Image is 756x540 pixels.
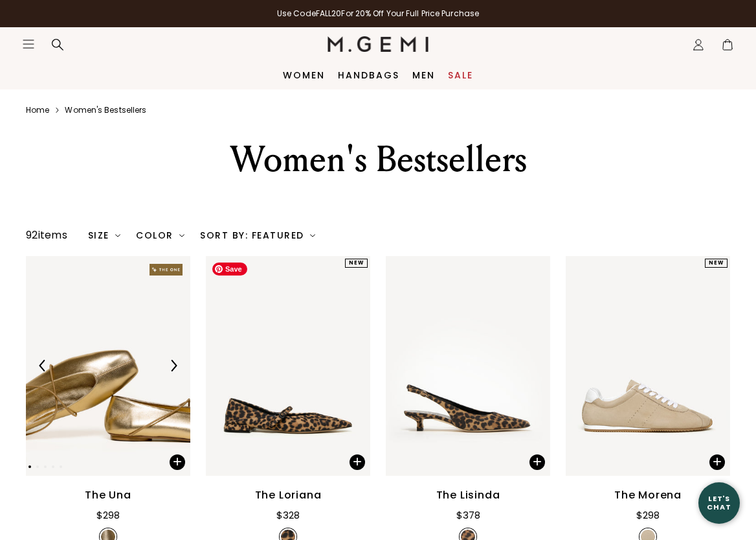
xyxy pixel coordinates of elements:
div: Size [88,230,121,241]
a: Home [26,105,49,115]
img: chevron-down.svg [310,233,315,238]
div: 92 items [26,228,67,243]
img: The Una [26,256,190,476]
div: NEW [345,259,368,268]
div: The Loriana [255,487,322,503]
a: Sale [448,70,473,80]
div: NEW [705,259,728,268]
div: The Morena [614,487,682,503]
div: Let's Chat [698,495,740,511]
a: Women [283,70,325,80]
img: chevron-down.svg [179,233,184,238]
img: Next Arrow [168,360,179,371]
div: $298 [636,508,660,523]
img: The Loriana [206,256,370,476]
div: The Una [85,487,131,503]
img: chevron-down.svg [115,233,120,238]
div: The Lisinda [436,487,500,503]
div: Women's Bestsellers [138,136,618,183]
div: $298 [96,508,120,523]
a: Handbags [338,70,399,80]
strong: FALL20 [316,8,342,19]
img: The Morena [566,256,730,476]
span: Save [212,263,247,276]
div: $378 [456,508,480,523]
a: Men [412,70,435,80]
img: The Lisinda [386,256,550,476]
a: Women's bestsellers [65,105,146,115]
div: $328 [276,508,300,523]
button: Open site menu [22,38,35,51]
div: Sort By: Featured [200,230,315,241]
img: M.Gemi [328,36,429,52]
img: The One tag [150,264,183,276]
div: Color [136,230,184,241]
img: Previous Arrow [37,360,49,371]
